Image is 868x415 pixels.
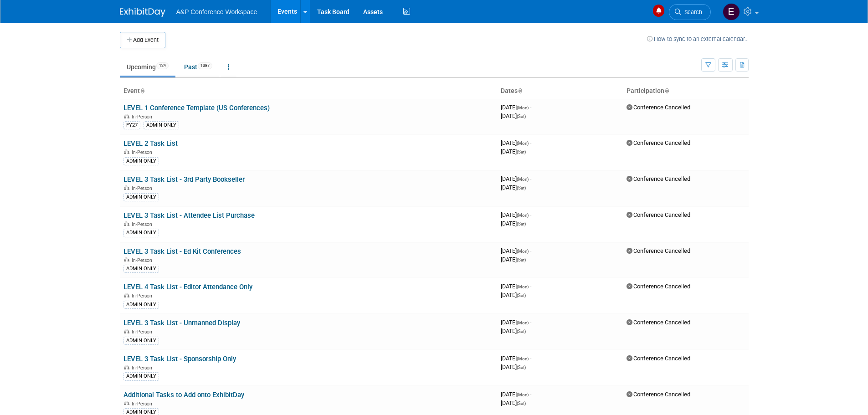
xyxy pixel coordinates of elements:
[176,8,257,15] span: A&P Conference Workspace
[123,175,245,184] a: LEVEL 3 Task List - 3rd Party Bookseller
[627,355,690,362] span: Conference Cancelled
[501,175,531,182] span: [DATE]
[123,301,159,309] div: ADMIN ONLY
[501,148,526,155] span: [DATE]
[530,391,531,398] span: -
[132,185,155,191] span: In-Person
[124,293,129,297] img: In-Person Event
[723,3,740,20] img: Erin Conklin
[124,185,129,190] img: In-Person Event
[517,356,529,361] span: (Mon)
[123,265,159,273] div: ADMIN ONLY
[177,58,219,76] a: Past1387
[123,121,140,129] div: FY27
[132,293,155,299] span: In-Person
[140,87,144,94] a: Sort by Event Name
[120,58,175,76] a: Upcoming124
[123,355,236,363] a: LEVEL 3 Task List - Sponsorship Only
[681,9,702,15] span: Search
[517,141,529,146] span: (Mon)
[517,401,526,406] span: (Sat)
[627,283,690,290] span: Conference Cancelled
[627,391,690,398] span: Conference Cancelled
[501,247,531,254] span: [DATE]
[132,257,155,263] span: In-Person
[124,149,129,154] img: In-Person Event
[123,193,159,201] div: ADMIN ONLY
[123,319,240,327] a: LEVEL 3 Task List - Unmanned Display
[501,391,531,398] span: [DATE]
[517,257,526,262] span: (Sat)
[132,221,155,227] span: In-Person
[501,104,531,111] span: [DATE]
[124,329,129,333] img: In-Person Event
[517,177,529,182] span: (Mon)
[144,121,179,129] div: ADMIN ONLY
[497,83,623,99] th: Dates
[124,401,129,405] img: In-Person Event
[120,32,165,48] button: Add Event
[627,175,690,182] span: Conference Cancelled
[501,211,531,218] span: [DATE]
[530,175,531,182] span: -
[530,104,531,111] span: -
[501,364,526,370] span: [DATE]
[501,400,526,406] span: [DATE]
[123,229,159,237] div: ADMIN ONLY
[132,149,155,155] span: In-Person
[124,257,129,262] img: In-Person Event
[501,220,526,227] span: [DATE]
[664,87,669,94] a: Sort by Participation Type
[132,329,155,335] span: In-Person
[124,365,129,369] img: In-Person Event
[501,355,531,362] span: [DATE]
[517,221,526,226] span: (Sat)
[530,139,531,146] span: -
[120,8,165,17] img: ExhibitDay
[198,62,212,69] span: 1387
[123,157,159,165] div: ADMIN ONLY
[501,139,531,146] span: [DATE]
[501,113,526,119] span: [DATE]
[132,114,155,120] span: In-Person
[517,249,529,254] span: (Mon)
[123,139,178,148] a: LEVEL 2 Task List
[517,213,529,218] span: (Mon)
[132,401,155,407] span: In-Person
[123,104,270,112] a: LEVEL 1 Conference Template (US Conferences)
[124,221,129,226] img: In-Person Event
[517,329,526,334] span: (Sat)
[530,211,531,218] span: -
[530,355,531,362] span: -
[120,83,497,99] th: Event
[123,337,159,345] div: ADMIN ONLY
[627,139,690,146] span: Conference Cancelled
[627,211,690,218] span: Conference Cancelled
[123,211,255,220] a: LEVEL 3 Task List - Attendee List Purchase
[123,247,241,256] a: LEVEL 3 Task List - Ed Kit Conferences
[124,114,129,118] img: In-Person Event
[123,391,244,399] a: Additional Tasks to Add onto ExhibitDay
[627,104,690,111] span: Conference Cancelled
[517,365,526,370] span: (Sat)
[501,283,531,290] span: [DATE]
[517,114,526,119] span: (Sat)
[517,284,529,289] span: (Mon)
[123,372,159,380] div: ADMIN ONLY
[517,149,526,154] span: (Sat)
[501,184,526,191] span: [DATE]
[501,256,526,263] span: [DATE]
[517,320,529,325] span: (Mon)
[517,293,526,298] span: (Sat)
[132,365,155,371] span: In-Person
[501,328,526,334] span: [DATE]
[647,36,749,42] a: How to sync to an external calendar...
[518,87,522,94] a: Sort by Start Date
[530,247,531,254] span: -
[517,105,529,110] span: (Mon)
[623,83,749,99] th: Participation
[669,4,711,20] a: Search
[530,283,531,290] span: -
[530,319,531,326] span: -
[501,292,526,298] span: [DATE]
